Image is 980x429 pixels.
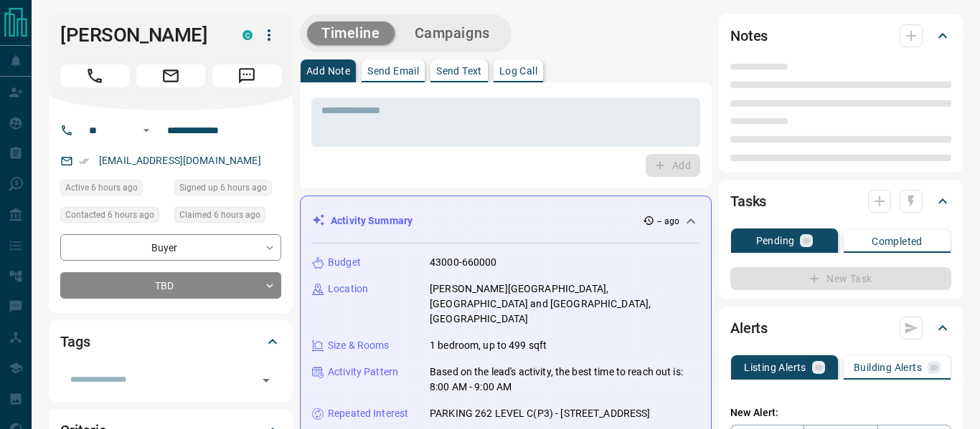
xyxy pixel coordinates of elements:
p: Log Call [499,66,537,76]
p: Repeated Interest [328,406,408,421]
div: Alerts [730,311,951,345]
p: Add Note [306,66,350,76]
button: Campaigns [400,21,504,45]
p: Building Alerts [854,362,922,372]
p: Location [328,281,368,297]
span: Claimed 6 hours ago [179,208,260,222]
h2: Alerts [730,317,768,339]
span: Contacted 6 hours ago [65,208,154,222]
div: Thu Aug 14 2025 [60,180,167,200]
h2: Notes [730,24,768,47]
span: Message [212,64,281,87]
p: Send Text [436,66,482,76]
div: Thu Aug 14 2025 [60,207,167,227]
div: Thu Aug 14 2025 [174,180,281,200]
p: [PERSON_NAME][GEOGRAPHIC_DATA], [GEOGRAPHIC_DATA] and [GEOGRAPHIC_DATA], [GEOGRAPHIC_DATA] [430,281,699,327]
a: [EMAIL_ADDRESS][DOMAIN_NAME] [99,155,261,166]
p: Send Email [367,66,419,76]
div: TBD [60,272,281,299]
button: Open [138,122,155,139]
h2: Tasks [730,190,766,213]
p: Size & Rooms [328,338,390,353]
span: Email [136,64,205,87]
span: Call [60,64,129,87]
h2: Tags [60,330,90,353]
p: Activity Summary [331,213,413,228]
p: Activity Pattern [328,365,398,380]
div: condos.ca [242,30,253,40]
button: Timeline [307,21,395,45]
div: Tags [60,324,281,359]
p: 1 bedroom, up to 499 sqft [430,338,547,353]
p: Based on the lead's activity, the best time to reach out is: 8:00 AM - 9:00 AM [430,365,699,395]
svg: Email Verified [79,156,89,166]
div: Buyer [60,234,281,261]
p: 43000-660000 [430,255,497,270]
p: Listing Alerts [744,362,806,372]
span: Active 6 hours ago [65,180,138,195]
p: New Alert: [730,405,951,420]
div: Tasks [730,184,951,218]
p: Pending [756,236,795,246]
p: -- ago [657,215,679,228]
span: Signed up 6 hours ago [179,180,267,195]
div: Notes [730,19,951,53]
h1: [PERSON_NAME] [60,24,221,47]
button: Open [256,370,276,390]
p: Completed [872,236,923,246]
p: Budget [328,255,361,270]
div: Activity Summary-- ago [312,208,699,234]
p: PARKING 262 LEVEL C(P3) - [STREET_ADDRESS] [430,406,651,421]
div: Thu Aug 14 2025 [174,207,281,227]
